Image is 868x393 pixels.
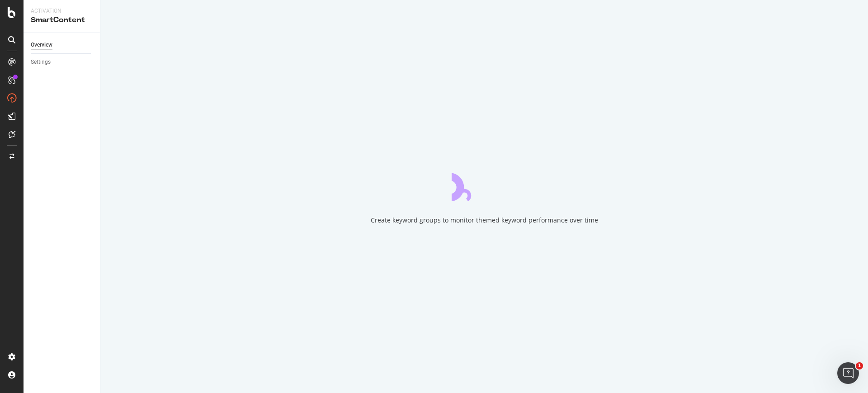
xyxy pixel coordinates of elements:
[837,362,859,384] iframe: Intercom live chat
[31,15,93,25] div: SmartContent
[31,57,51,67] div: Settings
[31,40,94,50] a: Overview
[856,362,863,369] span: 1
[371,216,598,225] div: Create keyword groups to monitor themed keyword performance over time
[31,57,94,67] a: Settings
[31,7,93,15] div: Activation
[452,169,517,201] div: animation
[31,40,52,50] div: Overview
